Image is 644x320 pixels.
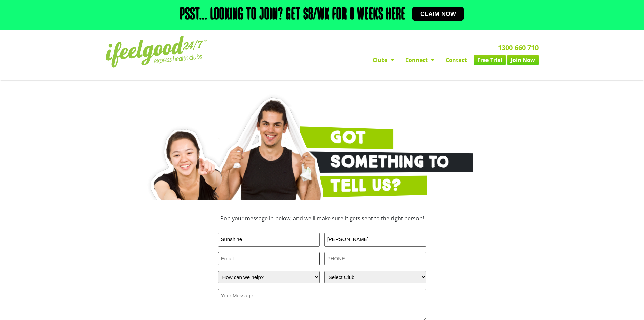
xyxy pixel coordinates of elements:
h3: Pop your message in below, and we'll make sure it gets sent to the right person! [173,216,471,221]
a: Join Now [507,55,539,65]
a: Contact [440,55,472,65]
nav: Menu [260,55,539,65]
input: FIRST NAME [218,233,320,247]
h2: Psst… Looking to join? Get $8/wk for 8 weeks here [180,7,405,23]
input: Email [218,252,320,266]
input: LAST NAME [324,233,426,247]
input: PHONE [324,252,426,266]
a: Claim now [412,7,464,21]
a: Connect [400,55,440,65]
span: Claim now [420,11,456,17]
a: Clubs [367,55,400,65]
a: Free Trial [474,55,506,65]
a: 1300 660 710 [498,43,539,52]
